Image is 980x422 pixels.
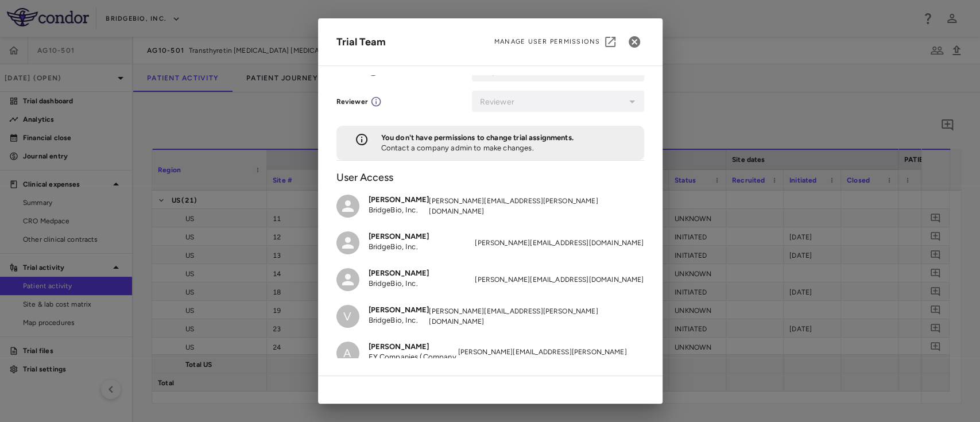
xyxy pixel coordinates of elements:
a: Manage User Permissions [494,32,625,52]
h6: [PERSON_NAME] [369,231,429,242]
span: [PERSON_NAME][EMAIL_ADDRESS][PERSON_NAME][DOMAIN_NAME] [458,347,644,367]
p: BridgeBio, Inc. [369,242,429,252]
span: [PERSON_NAME][EMAIL_ADDRESS][DOMAIN_NAME] [475,274,644,285]
svg: For this trial, user can close periods and comment, but cannot open periods, or edit or delete tr... [370,96,382,107]
h6: User Access [336,170,644,185]
p: Contact a company admin to make changes. [381,143,574,153]
span: [PERSON_NAME][EMAIL_ADDRESS][PERSON_NAME][DOMAIN_NAME] [429,306,644,327]
span: [PERSON_NAME][EMAIL_ADDRESS][PERSON_NAME][DOMAIN_NAME] [429,196,644,216]
h6: [PERSON_NAME] [369,268,429,278]
h6: [PERSON_NAME] [369,305,429,315]
div: V [336,305,359,328]
span: [PERSON_NAME][EMAIL_ADDRESS][DOMAIN_NAME] [475,238,644,248]
p: BridgeBio, Inc. [369,278,429,289]
p: BridgeBio, Inc. [369,205,429,215]
div: A [336,342,359,365]
p: You don't have permissions to change trial assignments. [381,133,574,143]
span: Manage User Permissions [494,37,601,47]
p: BridgeBio, Inc. [369,315,429,326]
p: EY Companies (Company Group) [369,352,458,373]
h6: [PERSON_NAME] [369,342,458,352]
h6: [PERSON_NAME] [369,195,429,205]
div: Trial Team [336,34,386,50]
div: Reviewer [336,96,368,107]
